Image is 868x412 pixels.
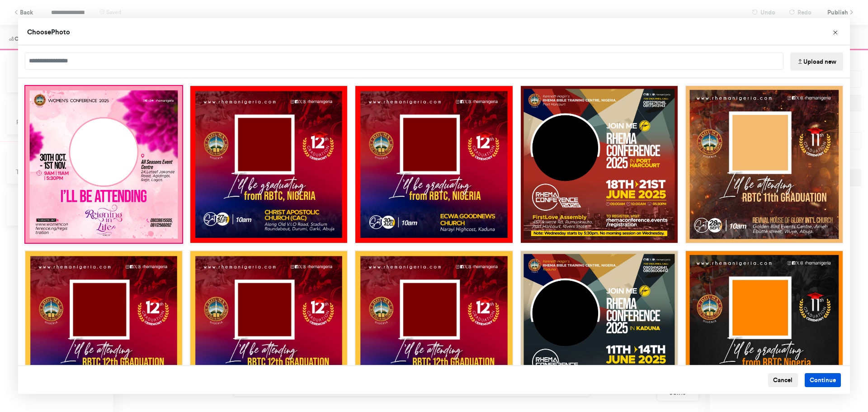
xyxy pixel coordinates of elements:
[823,367,857,401] iframe: Drift Widget Chat Controller
[805,373,841,388] button: Continue
[27,28,70,36] span: Choose Photo
[790,52,843,71] button: Upload new
[18,18,850,394] div: Choose Image
[768,373,798,388] button: Cancel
